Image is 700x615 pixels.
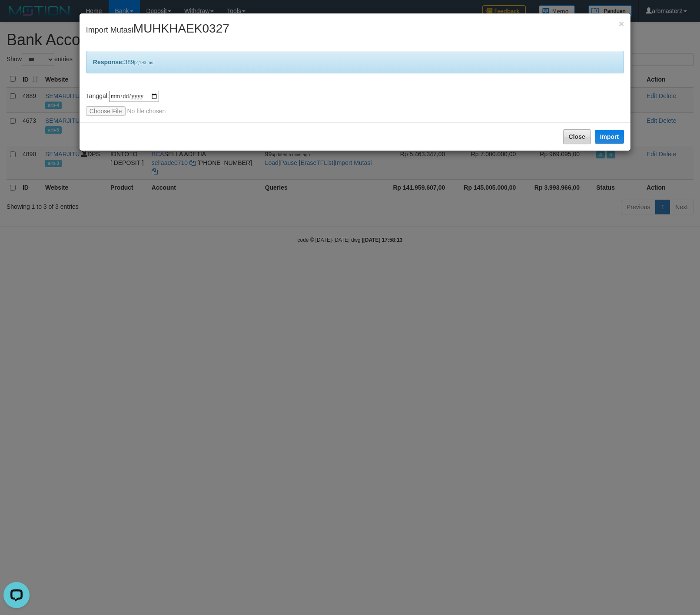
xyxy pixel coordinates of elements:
span: [2,193 ms] [134,60,155,65]
button: Open LiveChat chat widget [3,3,30,30]
span: Import Mutasi [86,26,229,34]
button: Close [619,19,624,28]
b: Response: [93,59,124,66]
button: Close [563,129,591,144]
span: MUHKHAEK0327 [133,22,229,35]
span: × [619,19,624,29]
div: Tanggal: [86,91,624,116]
div: 389 [86,51,624,73]
button: Import [595,130,624,144]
